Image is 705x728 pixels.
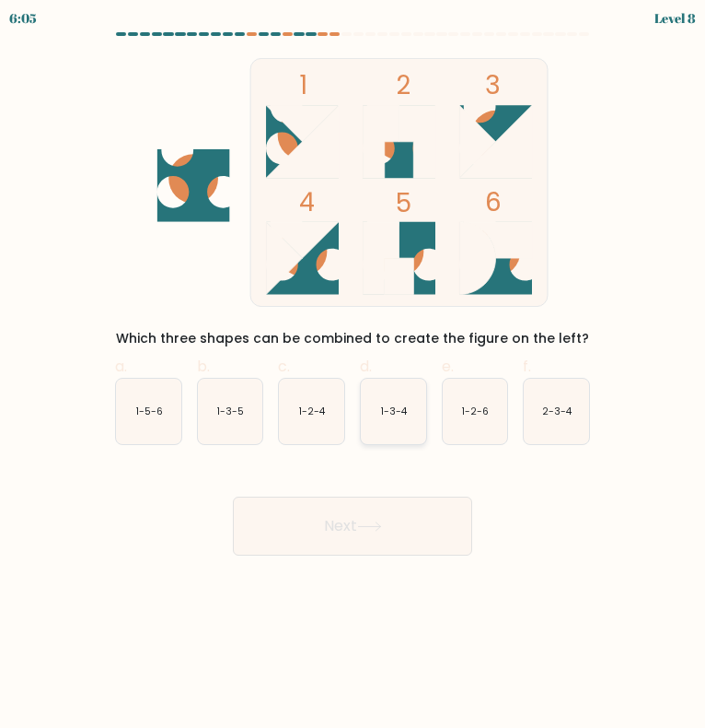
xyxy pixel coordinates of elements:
span: a. [115,356,127,377]
text: 2-3-4 [542,405,572,418]
tspan: 6 [485,184,502,220]
text: 1-2-6 [462,405,489,418]
span: e. [442,356,454,377]
span: b. [197,356,210,377]
text: 1-5-6 [136,405,163,418]
span: c. [278,356,290,377]
tspan: 5 [396,185,411,221]
tspan: 1 [299,67,307,103]
span: f. [523,356,531,377]
text: 1-3-4 [381,405,408,418]
text: 1-2-4 [299,405,326,418]
tspan: 4 [299,184,315,220]
div: Which three shapes can be combined to create the figure on the left? [111,329,594,348]
button: Next [233,497,472,556]
tspan: 2 [396,67,410,103]
div: Level 8 [654,8,696,28]
div: 6:05 [9,8,37,28]
tspan: 3 [485,67,501,103]
span: d. [360,356,372,377]
text: 1-3-5 [217,405,244,418]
